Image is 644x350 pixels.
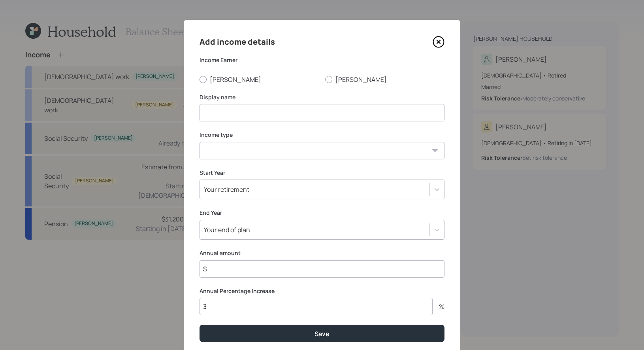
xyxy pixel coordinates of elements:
label: [PERSON_NAME] [200,75,319,84]
label: Income Earner [200,56,444,64]
button: Save [200,325,444,342]
label: End Year [200,209,444,217]
label: Income type [200,131,444,139]
h4: Add income details [200,36,275,48]
label: Display name [200,93,444,101]
div: Your retirement [204,185,249,194]
label: Start Year [200,169,444,177]
label: Annual amount [200,249,444,257]
div: % [433,303,444,310]
div: Your end of plan [204,225,250,234]
label: [PERSON_NAME] [325,75,444,84]
div: Save [314,329,330,338]
label: Annual Percentage Increase [200,287,444,295]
